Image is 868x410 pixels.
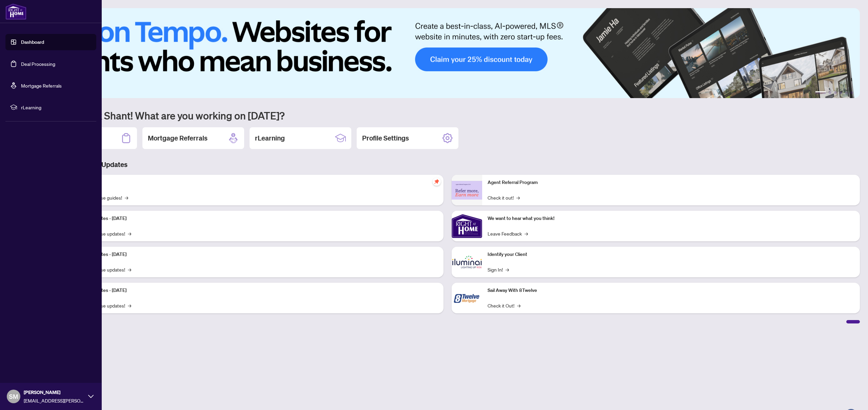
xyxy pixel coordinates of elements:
[841,386,861,407] button: Open asap
[506,266,509,273] span: →
[255,133,285,143] h2: rLearning
[452,181,482,200] img: Agent Referral Program
[21,82,62,89] a: Mortgage Referrals
[5,3,26,20] img: logo
[71,179,438,186] p: Self-Help
[834,91,837,94] button: 3
[488,287,854,294] p: Sail Away With 8Twelve
[433,178,441,186] span: pushpin
[148,133,208,143] h2: Mortgage Referrals
[9,392,18,401] span: SM
[516,194,520,201] span: →
[488,230,528,237] a: Leave Feedback→
[128,230,131,237] span: →
[71,287,438,294] p: Platform Updates - [DATE]
[21,39,44,45] a: Dashboard
[35,160,860,169] h3: Brokerage & Industry Updates
[829,91,831,94] button: 2
[362,133,409,143] h2: Profile Settings
[488,251,854,258] p: Identify your Client
[488,302,520,309] a: Check it Out!→
[35,8,860,98] img: Slide 0
[452,247,482,277] img: Identify your Client
[21,104,92,111] span: rLearning
[525,230,528,237] span: →
[488,215,854,222] p: We want to hear what you think!
[840,91,842,94] button: 4
[71,215,438,222] p: Platform Updates - [DATE]
[21,61,55,67] a: Deal Processing
[24,389,85,396] span: [PERSON_NAME]
[488,179,854,186] p: Agent Referral Program
[488,194,520,201] a: Check it out!→
[452,283,482,313] img: Sail Away With 8Twelve
[128,266,131,273] span: →
[24,397,85,404] span: [EMAIL_ADDRESS][PERSON_NAME][DOMAIN_NAME]
[815,91,826,94] button: 1
[452,211,482,241] img: We want to hear what you think!
[125,194,128,201] span: →
[850,91,853,94] button: 6
[35,109,860,122] h1: Welcome back Shant! What are you working on [DATE]?
[488,266,509,273] a: Sign In!→
[845,91,848,94] button: 5
[517,302,520,309] span: →
[71,251,438,258] p: Platform Updates - [DATE]
[128,302,131,309] span: →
